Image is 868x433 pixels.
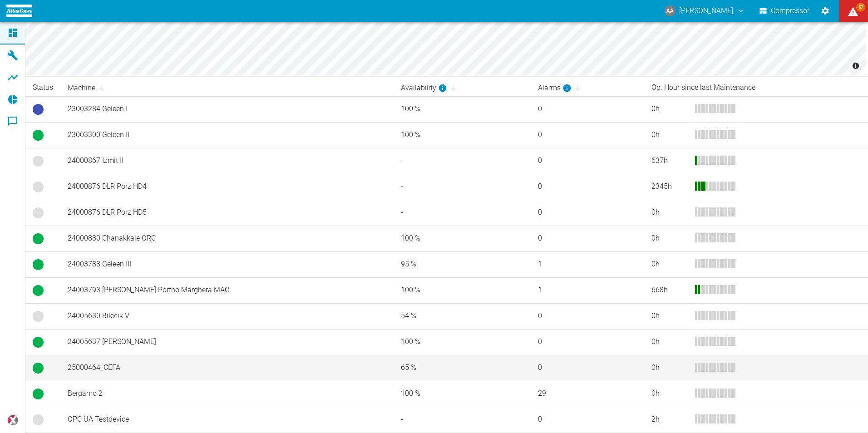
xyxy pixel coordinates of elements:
div: 668 h [651,285,688,295]
td: 24000867 Izmit II [60,148,394,174]
div: 0 h [651,233,688,244]
td: 0 [531,174,644,200]
span: Machine [68,83,107,93]
td: 0 [531,148,644,174]
span: Running [33,259,44,270]
div: 0 h [651,363,688,373]
td: 0 [531,96,644,122]
span: Running [33,285,44,296]
th: Op. Hour since last Maintenance [644,79,868,96]
td: 23003284 Geleen I [60,96,394,122]
td: 29 [531,381,644,407]
td: 54 % [394,303,531,329]
td: 100 % [394,381,531,407]
td: 0 [531,122,644,148]
button: anthony.andrews@atlascopco.com [663,3,746,19]
div: 0 h [651,130,688,140]
td: 100 % [394,226,531,251]
div: 0 h [651,337,688,347]
img: logo [6,5,32,17]
div: 0 h [651,104,688,114]
span: No Data [33,182,44,192]
span: Ready to run [33,104,44,115]
td: 65 % [394,355,531,381]
th: Status [25,79,60,96]
td: 0 [531,329,644,355]
div: AA [665,5,676,16]
div: 637 h [651,156,688,166]
td: 24005630 Bilecik V [60,303,394,329]
td: OPC UA Testdevice [60,407,394,433]
td: 24000876 DLR Porz HD5 [60,200,394,226]
img: Xplore Logo [7,415,18,426]
td: 95 % [394,251,531,277]
span: No Data [33,207,44,218]
td: 1 [531,277,644,303]
div: 0 h [651,207,688,218]
td: 23003300 Geleen II [60,122,394,148]
td: 100 % [394,122,531,148]
button: Compressor [758,3,812,19]
td: 100 % [394,277,531,303]
td: 24003788 Geleen III [60,251,394,277]
td: - [394,148,531,174]
td: 100 % [394,96,531,122]
td: 24005637 [PERSON_NAME] [60,329,394,355]
div: 2345 h [651,182,688,192]
td: 24003793 [PERSON_NAME] Portho Marghera MAC [60,277,394,303]
span: No Data [33,311,44,322]
div: 0 h [651,259,688,270]
td: 0 [531,407,644,433]
td: 24000880 Chanakkale ORC [60,226,394,251]
span: 57 [856,3,865,12]
span: Running [33,337,44,348]
div: 0 h [651,311,688,321]
td: 0 [531,303,644,329]
div: 2 h [651,414,688,425]
div: 0 h [651,389,688,399]
td: 1 [531,251,644,277]
span: Running [33,363,44,374]
td: - [394,407,531,433]
span: Running [33,233,44,244]
td: 0 [531,200,644,226]
td: 100 % [394,329,531,355]
td: - [394,200,531,226]
div: calculated for the last 7 days [538,83,572,93]
button: Settings [817,3,833,19]
td: Bergamo 2 [60,381,394,407]
td: 24000876 DLR Porz HD4 [60,174,394,200]
span: Running [33,389,44,399]
span: Running [33,130,44,141]
td: 0 [531,226,644,251]
span: No Data [33,156,44,167]
span: No Data [33,414,44,425]
div: calculated for the last 7 days [401,83,447,93]
td: 0 [531,355,644,381]
td: 25000464_CEFA [60,355,394,381]
td: - [394,174,531,200]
